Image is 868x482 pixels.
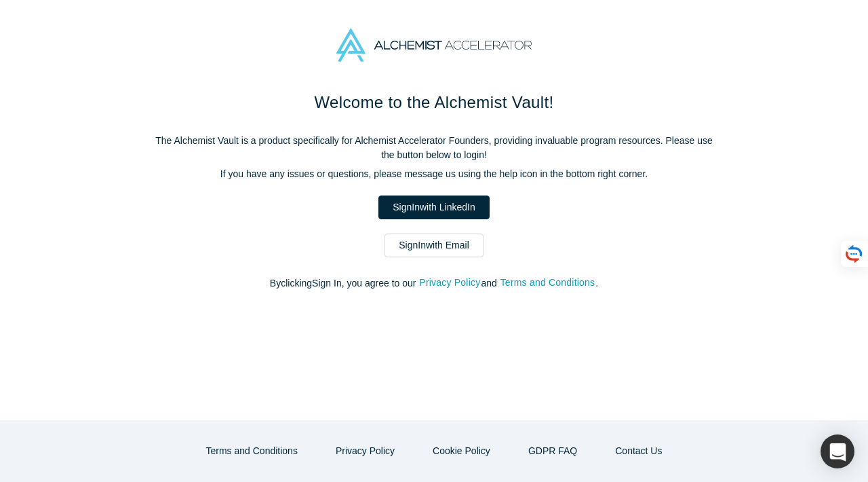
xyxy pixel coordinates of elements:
[192,439,312,463] button: Terms and Conditions
[149,167,719,181] p: If you have any issues or questions, please message us using the help icon in the bottom right co...
[601,439,676,463] button: Contact Us
[418,439,505,463] button: Cookie Policy
[149,90,719,115] h1: Welcome to the Alchemist Vault!
[418,275,481,291] button: Privacy Policy
[149,134,719,162] p: The Alchemist Vault is a product specifically for Alchemist Accelerator Founders, providing inval...
[514,439,591,463] a: GDPR FAQ
[384,234,484,257] a: SignInwith Email
[378,196,489,219] a: SignInwith LinkedIn
[149,276,719,291] p: By clicking Sign In , you agree to our and .
[321,439,409,463] button: Privacy Policy
[336,29,532,62] img: Alchemist Accelerator Logo
[500,275,596,291] button: Terms and Conditions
